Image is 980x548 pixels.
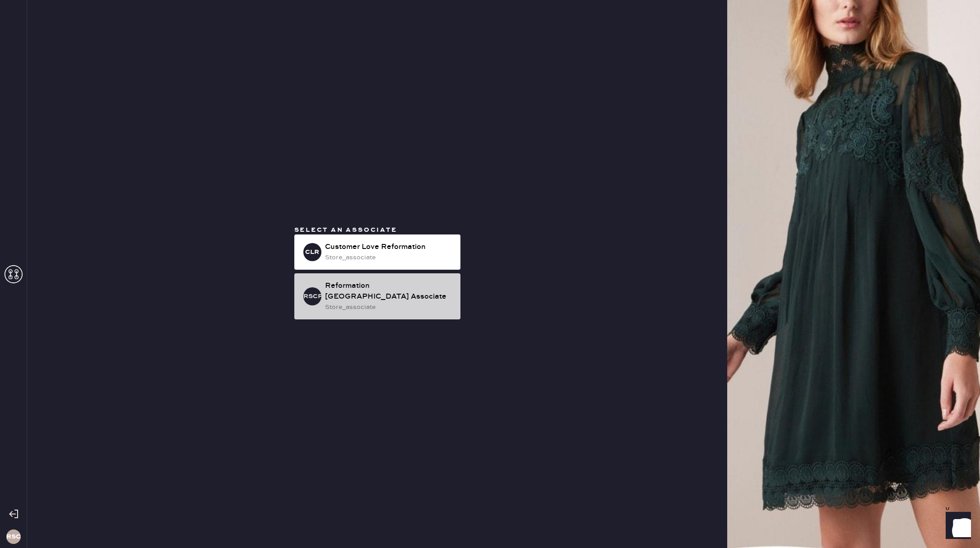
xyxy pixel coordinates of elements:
[325,302,453,312] div: store_associate
[6,534,21,540] h3: RSCP
[294,226,397,234] span: Select an associate
[937,507,976,546] iframe: Front Chat
[303,293,321,300] h3: RSCPA
[325,281,453,302] div: Reformation [GEOGRAPHIC_DATA] Associate
[305,249,319,255] h3: CLR
[325,253,453,262] div: store_associate
[325,242,453,253] div: Customer Love Reformation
